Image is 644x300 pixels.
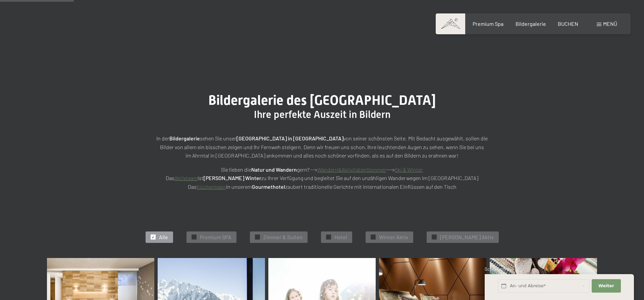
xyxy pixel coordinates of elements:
[252,183,285,190] strong: Gourmethotel
[251,166,297,173] strong: Natur und Wandern
[379,233,408,241] span: Winter Aktiv
[440,233,494,241] span: [PERSON_NAME] Aktiv
[334,233,347,241] span: Hotel
[204,175,261,181] strong: [PERSON_NAME] Winter
[154,134,490,160] p: In der sehen Sie unser von seiner schönsten Seite. Mit Bedacht ausgewählt, sollen die Bilder von ...
[159,233,168,241] span: Alle
[592,279,621,293] button: Weiter
[558,20,578,27] a: BUCHEN
[256,235,259,240] span: ✓
[208,92,436,108] span: Bildergalerie des [GEOGRAPHIC_DATA]
[485,266,514,272] span: Schnellanfrage
[193,235,195,240] span: ✓
[598,283,614,289] span: Weiter
[372,235,374,240] span: ✓
[603,20,617,27] span: Menü
[327,235,330,240] span: ✓
[433,235,435,240] span: ✓
[169,135,200,141] strong: Bildergalerie
[200,233,231,241] span: Premium SPA
[254,109,390,120] span: Ihre perfekte Auszeit in Bildern
[154,165,490,191] p: Sie lieben die gern? --> ---> Das ist zu Ihrer Verfügung und begleitet Sie auf den unzähligen Wan...
[263,233,303,241] span: Zimmer & Suiten
[236,135,343,141] strong: [GEOGRAPHIC_DATA] in [GEOGRAPHIC_DATA]
[197,183,226,190] a: Küchenteam
[152,235,154,240] span: ✓
[317,166,386,173] a: Wandern&AktivitätenSommer
[473,20,503,27] a: Premium Spa
[516,20,546,27] a: Bildergalerie
[174,175,198,181] a: Aktivteam
[395,166,423,173] a: Ski & Winter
